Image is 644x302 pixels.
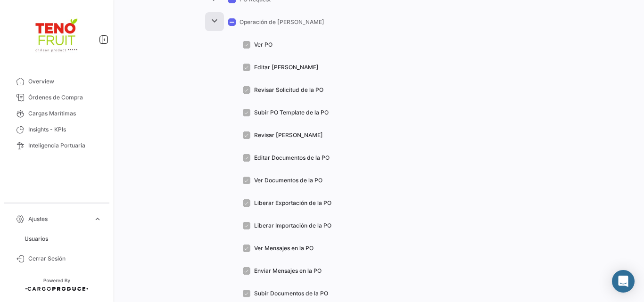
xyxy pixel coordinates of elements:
[28,141,102,150] span: Inteligencia Portuaria
[254,131,323,139] span: Revisar [PERSON_NAME]
[28,93,102,102] span: Órdenes de Compra
[612,270,635,293] div: Abrir Intercom Messenger
[254,86,323,94] span: Revisar Solicitud de la PO
[25,235,48,243] span: Usuarios
[33,11,80,58] img: 4e1e1659-7f63-4117-95b6-a7c145756f79.jpeg
[8,106,106,122] a: Cargas Marítimas
[28,77,102,86] span: Overview
[8,122,106,138] a: Insights - KPIs
[254,176,322,185] span: Ver Documentos de la PO
[93,215,102,223] span: expand_more
[254,244,314,253] span: Ver Mensajes en la PO
[254,289,328,298] span: Subir Documentos de la PO
[8,90,106,106] a: Órdenes de Compra
[28,109,102,118] span: Cargas Marítimas
[28,215,90,223] span: Ajustes
[239,18,324,26] span: Operación de [PERSON_NAME]
[254,108,329,117] span: Subir PO Template de la PO
[8,73,106,90] a: Overview
[8,138,106,154] a: Inteligencia Portuaria
[254,63,319,72] span: Editar [PERSON_NAME]
[209,15,220,26] mat-icon: expand_more
[254,154,330,162] span: Editar Documentos de la PO
[21,232,106,246] a: Usuarios
[254,221,331,230] span: Liberar Importación de la PO
[28,254,102,263] span: Cerrar Sesión
[254,199,331,207] span: Liberar Exportación de la PO
[254,267,322,275] span: Enviar Mensajes en la PO
[28,125,102,134] span: Insights - KPIs
[254,41,272,49] span: Ver PO
[205,12,224,31] button: toggle undefined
